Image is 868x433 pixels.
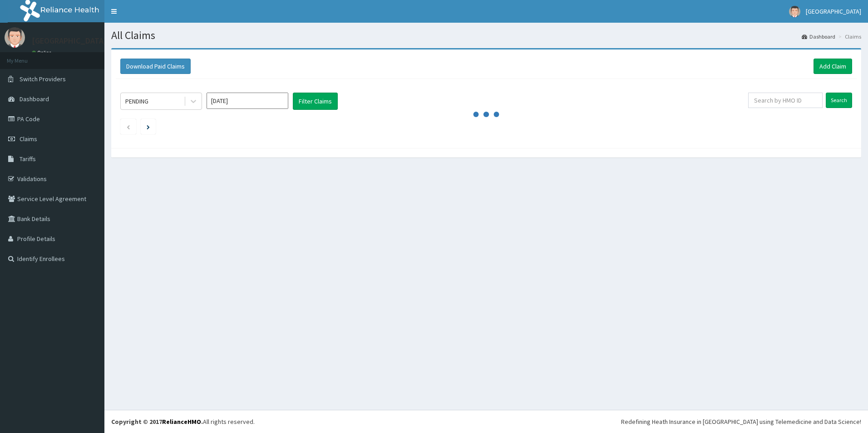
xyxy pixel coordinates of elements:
input: Select Month and Year [207,93,288,109]
span: Switch Providers [20,75,66,83]
input: Search by HMO ID [748,93,823,108]
h1: All Claims [111,30,861,41]
span: Tariffs [20,155,36,163]
svg: audio-loading [473,101,500,128]
div: Redefining Heath Insurance in [GEOGRAPHIC_DATA] using Telemedicine and Data Science! [621,417,861,426]
a: Next page [147,123,150,131]
a: RelianceHMO [162,418,201,426]
li: Claims [836,33,861,40]
input: Search [826,93,852,108]
span: Claims [20,135,37,143]
button: Download Paid Claims [120,59,191,74]
p: [GEOGRAPHIC_DATA] [32,37,107,45]
a: Dashboard [802,33,835,40]
img: User Image [5,27,25,48]
span: [GEOGRAPHIC_DATA] [806,7,861,15]
a: Online [32,49,54,56]
img: User Image [789,6,800,17]
div: PENDING [125,97,148,106]
button: Filter Claims [293,93,338,110]
a: Add Claim [814,59,852,74]
a: Previous page [126,123,130,131]
footer: All rights reserved. [104,410,868,433]
span: Dashboard [20,95,49,103]
strong: Copyright © 2017 . [111,418,203,426]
